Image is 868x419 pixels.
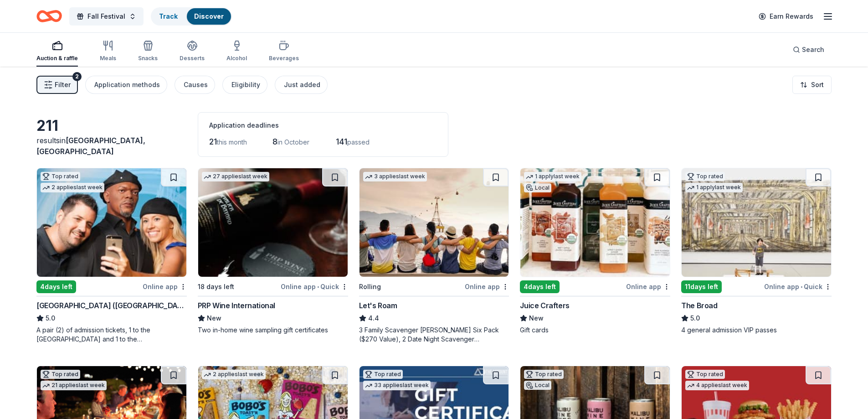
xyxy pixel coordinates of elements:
[520,300,569,311] div: Juice Crafters
[36,136,145,156] span: [GEOGRAPHIC_DATA], [GEOGRAPHIC_DATA]
[36,168,187,344] a: Image for Hollywood Wax Museum (Hollywood)Top rated2 applieslast week4days leftOnline app[GEOGRAP...
[94,79,160,90] div: Application methods
[175,76,215,94] button: Causes
[681,168,832,335] a: Image for The BroadTop rated1 applylast week11days leftOnline app•QuickThe Broad5.04 general admi...
[368,313,379,324] span: 4.4
[269,55,299,62] div: Beverages
[231,79,260,90] div: Eligibility
[41,172,80,181] div: Top rated
[138,36,158,67] button: Snacks
[317,283,319,290] span: •
[207,313,221,324] span: New
[198,281,234,292] div: 18 days left
[180,55,205,62] div: Desserts
[41,183,104,192] div: 2 applies last week
[151,7,232,26] button: TrackDiscover
[681,326,832,335] div: 4 general admission VIP passes
[55,79,71,90] span: Filter
[37,168,186,277] img: Image for Hollywood Wax Museum (Hollywood)
[36,5,62,27] a: Home
[217,138,247,146] span: this month
[359,300,397,311] div: Let's Roam
[36,55,78,62] div: Auction & raffle
[281,281,348,292] div: Online app Quick
[682,168,831,277] img: Image for The Broad
[143,281,187,292] div: Online app
[786,41,832,59] button: Search
[520,326,670,335] div: Gift cards
[520,168,670,277] img: Image for Juice Crafters
[100,36,116,67] button: Meals
[347,138,370,146] span: passed
[209,120,437,131] div: Application deadlines
[198,326,348,335] div: Two in-home wine sampling gift certificates
[465,281,509,292] div: Online app
[360,168,509,277] img: Image for Let's Roam
[85,76,167,94] button: Application methods
[524,183,551,192] div: Local
[524,381,551,390] div: Local
[36,36,78,67] button: Auction & raffle
[626,281,670,292] div: Online app
[363,370,403,379] div: Top rated
[202,370,266,379] div: 2 applies last week
[681,280,722,293] div: 11 days left
[529,313,544,324] span: New
[359,326,509,344] div: 3 Family Scavenger [PERSON_NAME] Six Pack ($270 Value), 2 Date Night Scavenger [PERSON_NAME] Two ...
[41,370,80,379] div: Top rated
[685,381,749,390] div: 4 applies last week
[36,135,187,157] div: results
[764,281,832,292] div: Online app Quick
[36,300,187,311] div: [GEOGRAPHIC_DATA] ([GEOGRAPHIC_DATA])
[520,280,560,293] div: 4 days left
[792,76,832,94] button: Sort
[272,137,277,146] span: 8
[36,280,76,293] div: 4 days left
[277,138,309,146] span: in October
[198,168,348,277] img: Image for PRP Wine International
[524,172,581,181] div: 1 apply last week
[359,168,509,344] a: Image for Let's Roam3 applieslast weekRollingOnline appLet's Roam4.43 Family Scavenger [PERSON_NA...
[36,326,187,344] div: A pair (2) of admission tickets, 1 to the [GEOGRAPHIC_DATA] and 1 to the [GEOGRAPHIC_DATA]
[87,11,125,22] span: Fall Festival
[159,12,178,20] a: Track
[226,36,247,67] button: Alcohol
[520,168,670,335] a: Image for Juice Crafters1 applylast weekLocal4days leftOnline appJuice CraftersNewGift cards
[36,76,78,94] button: Filter2
[685,370,725,379] div: Top rated
[681,300,717,311] div: The Broad
[275,76,328,94] button: Just added
[180,36,205,67] button: Desserts
[138,55,158,62] div: Snacks
[363,172,427,181] div: 3 applies last week
[685,183,743,192] div: 1 apply last week
[209,137,217,146] span: 21
[41,381,107,390] div: 21 applies last week
[69,7,144,26] button: Fall Festival
[194,12,224,20] a: Discover
[359,281,381,292] div: Rolling
[690,313,700,324] span: 5.0
[336,137,347,146] span: 141
[801,283,802,290] span: •
[753,8,819,25] a: Earn Rewards
[811,79,824,90] span: Sort
[46,313,55,324] span: 5.0
[36,117,187,135] div: 211
[184,79,208,90] div: Causes
[198,300,275,311] div: PRP Wine International
[524,370,564,379] div: Top rated
[198,168,348,335] a: Image for PRP Wine International27 applieslast week18 days leftOnline app•QuickPRP Wine Internati...
[284,79,320,90] div: Just added
[226,55,247,62] div: Alcohol
[202,172,269,181] div: 27 applies last week
[100,55,116,62] div: Meals
[72,72,82,81] div: 2
[685,172,725,181] div: Top rated
[222,76,267,94] button: Eligibility
[36,136,145,156] span: in
[802,44,824,55] span: Search
[269,36,299,67] button: Beverages
[363,381,431,390] div: 33 applies last week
